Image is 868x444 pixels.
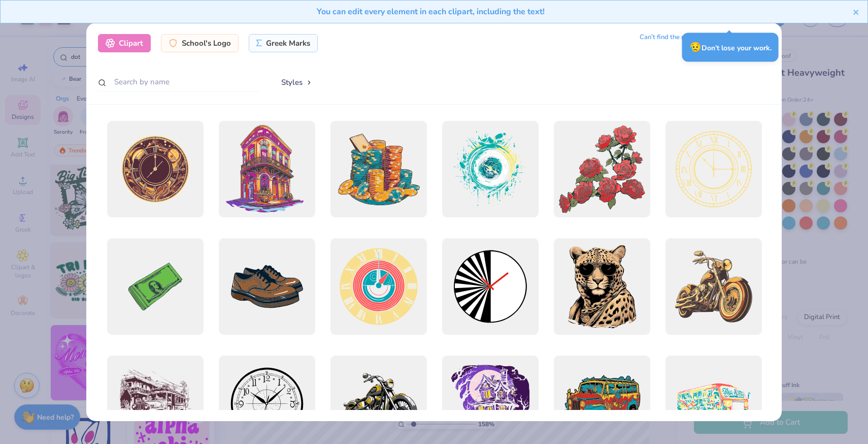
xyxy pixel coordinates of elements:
div: You can edit every element in each clipart, including the text! [8,6,853,18]
button: close [853,6,860,18]
div: Can’t find the right art? We’ll draw it. [640,28,750,46]
div: Greek Marks [249,34,318,52]
input: Search by name [98,73,260,91]
div: School's Logo [161,34,239,52]
div: Clipart [98,34,151,52]
div: Don’t lose your work. [682,33,779,62]
span: 😥 [689,41,702,54]
button: Styles [271,73,323,92]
